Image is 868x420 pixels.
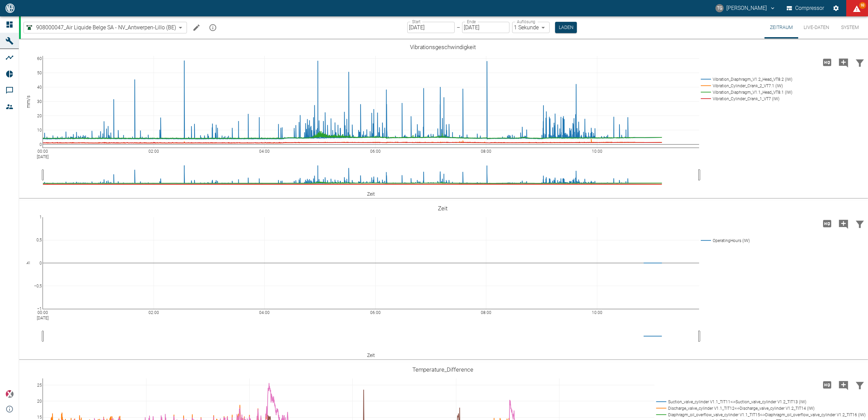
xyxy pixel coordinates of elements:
[467,19,476,25] label: Ende
[517,19,535,25] label: Auflösung
[555,22,577,33] button: Laden
[852,376,868,394] button: Daten filtern
[764,16,798,39] button: Zeitraum
[835,54,852,71] button: Kommentar hinzufügen
[785,2,826,14] button: Compressor
[819,381,835,388] span: Hohe Auflösung
[25,24,176,32] a: 908000047_Air Liquide Belge SA - NV_Antwerpen-Lillo (BE)
[412,19,421,25] label: Start
[36,24,176,31] span: 908000047_Air Liquide Belge SA - NV_Antwerpen-Lillo (BE)
[835,16,865,39] button: System
[830,2,842,14] button: Einstellungen
[835,215,852,232] button: Kommentar hinzufügen
[819,220,835,226] span: Hohe Auflösung
[457,24,460,31] p: –
[407,22,455,33] input: DD.MM.YYYY
[852,215,868,232] button: Daten filtern
[798,16,835,39] button: Live-Daten
[859,2,866,9] span: 93
[715,4,724,12] div: TG
[462,22,509,33] input: DD.MM.YYYY
[5,3,15,13] img: logo
[512,22,550,33] div: 1 Sekunde
[5,390,14,398] img: Xplore Logo
[852,54,868,71] button: Daten filtern
[206,21,220,34] button: mission info
[714,2,777,14] button: thomas.gregoir@neuman-esser.com
[190,21,203,34] button: Machine bearbeiten
[835,376,852,394] button: Kommentar hinzufügen
[819,59,835,65] span: Hohe Auflösung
